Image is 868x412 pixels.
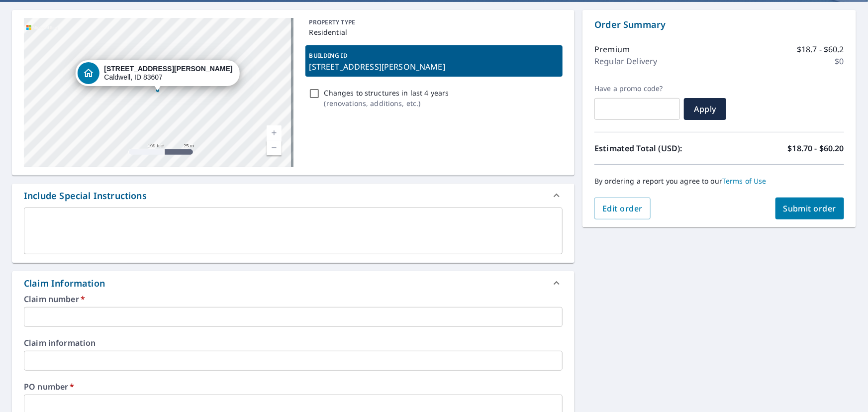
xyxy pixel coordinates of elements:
div: Include Special Instructions [12,184,575,207]
div: Claim Information [12,271,575,295]
span: Apply [692,103,718,114]
span: Submit order [783,203,837,214]
strong: [STREET_ADDRESS][PERSON_NAME] [104,65,232,73]
a: Current Level 18, Zoom Out [267,140,282,155]
button: Edit order [594,198,651,219]
p: Residential [309,27,559,37]
p: $18.70 - $60.20 [788,142,844,154]
a: Current Level 18, Zoom In [267,125,282,140]
p: Changes to structures in last 4 years [324,88,449,98]
div: Caldwell, ID 83607 [104,65,232,82]
p: Regular Delivery [594,55,657,67]
span: Edit order [602,203,643,214]
p: Order Summary [594,18,844,31]
p: BUILDING ID [309,51,348,60]
p: ( renovations, additions, etc. ) [324,98,449,108]
p: [STREET_ADDRESS][PERSON_NAME] [309,61,559,73]
div: Include Special Instructions [24,189,147,203]
label: Have a promo code? [594,84,680,93]
p: PROPERTY TYPE [309,18,559,27]
button: Apply [684,98,726,120]
label: Claim information [24,339,563,347]
p: $0 [835,55,844,67]
p: Premium [594,43,630,55]
p: $18.7 - $60.2 [797,43,844,55]
button: Submit order [775,198,845,219]
label: Claim number [24,295,563,303]
a: Terms of Use [722,176,767,186]
label: PO number [24,383,563,391]
p: By ordering a report you agree to our [594,177,844,186]
div: Dropped pin, building 1, Residential property, 14159 Shannon Cir Caldwell, ID 83607 [75,60,239,91]
p: Estimated Total (USD): [594,142,719,154]
div: Claim Information [24,277,105,290]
